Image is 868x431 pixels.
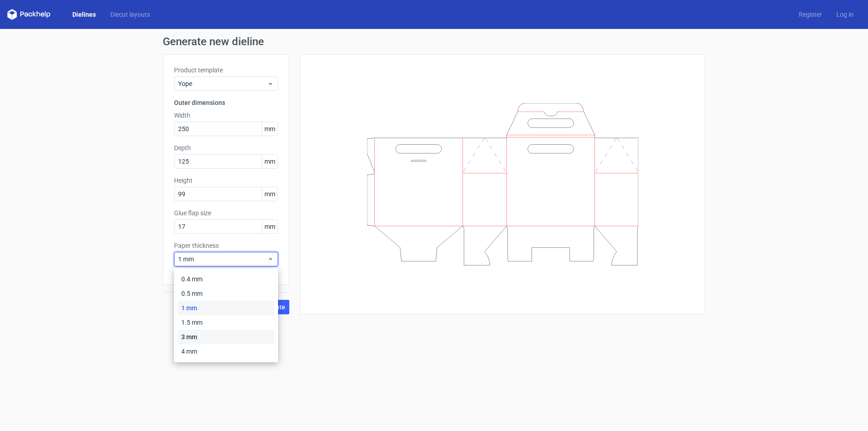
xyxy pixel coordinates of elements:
div: 4 mm [178,344,274,359]
h3: Outer dimensions [174,98,278,107]
div: 1 mm [178,301,274,315]
span: 1 mm [178,255,267,264]
a: Diecut layouts [103,10,157,19]
span: mm [262,187,278,201]
a: Register [792,10,829,19]
label: Glue flap size [174,208,278,218]
span: mm [262,220,278,233]
div: 1.5 mm [178,315,274,330]
h1: Generate new dieline [163,36,705,47]
span: mm [262,155,278,168]
label: Width [174,111,278,120]
label: Height [174,176,278,185]
div: 0.4 mm [178,272,274,286]
div: 3 mm [178,330,274,344]
div: 0.5 mm [178,286,274,301]
a: Dielines [65,10,103,19]
span: mm [262,122,278,136]
label: Paper thickness [174,241,278,250]
span: Yope [178,79,267,88]
label: Depth [174,143,278,152]
label: Product template [174,66,278,75]
a: Log in [829,10,861,19]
